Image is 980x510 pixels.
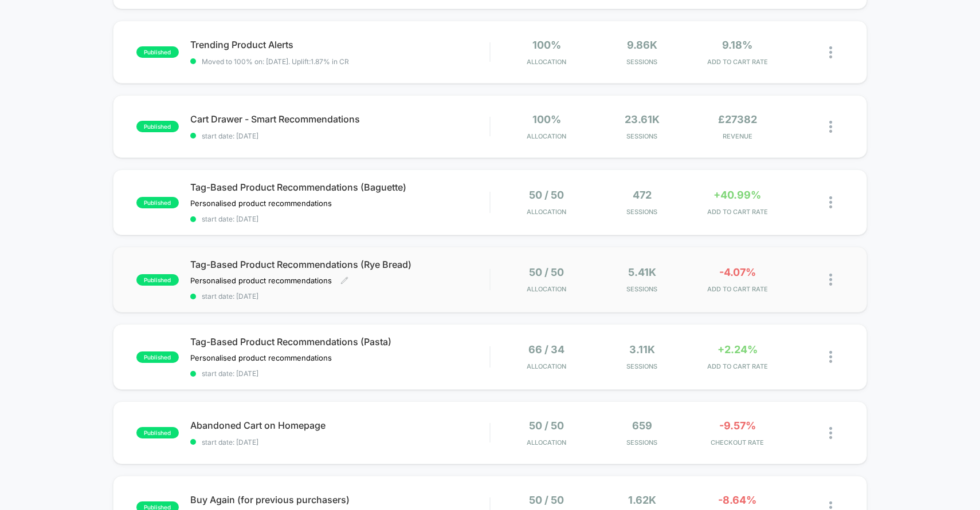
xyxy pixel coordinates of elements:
span: published [136,274,179,286]
span: Allocation [527,58,566,66]
span: 3.11k [629,343,655,355]
span: £27382 [718,113,757,125]
span: 659 [632,420,652,432]
span: Allocation [527,132,566,140]
img: close [829,196,832,208]
span: 472 [633,189,652,201]
span: 5.41k [628,266,656,278]
span: Allocation [527,208,566,216]
span: published [136,351,179,363]
span: -8.64% [718,494,756,506]
span: Sessions [597,208,687,216]
span: start date: [DATE] [190,369,490,378]
span: start date: [DATE] [190,215,490,223]
span: ADD TO CART RATE [692,362,782,370]
span: Moved to 100% on: [DATE] . Uplift: 1.87% in CR [202,57,349,66]
span: 1.62k [628,494,656,506]
span: REVENUE [692,132,782,140]
span: Personalised product recommendations [190,353,332,362]
span: published [136,427,179,438]
img: close [829,351,832,363]
span: Allocation [527,285,566,293]
span: -4.07% [719,266,756,278]
span: Buy Again (for previous purchasers) [190,494,490,505]
span: ADD TO CART RATE [692,58,782,66]
span: start date: [DATE] [190,132,490,140]
span: 9.18% [722,39,752,51]
span: Allocation [527,362,566,370]
span: 100% [532,113,561,125]
span: published [136,46,179,58]
img: close [829,46,832,58]
span: Tag-Based Product Recommendations (Pasta) [190,336,490,347]
span: published [136,197,179,208]
span: ADD TO CART RATE [692,285,782,293]
span: Sessions [597,362,687,370]
img: close [829,121,832,133]
span: Tag-Based Product Recommendations (Baguette) [190,181,490,193]
span: +2.24% [718,343,758,355]
span: 9.86k [627,39,657,51]
span: Sessions [597,285,687,293]
img: close [829,427,832,439]
span: 50 / 50 [529,420,564,432]
span: published [136,121,179,132]
span: 50 / 50 [529,494,564,506]
span: 23.61k [625,113,660,125]
span: 50 / 50 [529,189,564,201]
span: start date: [DATE] [190,292,490,301]
img: close [829,274,832,286]
span: start date: [DATE] [190,438,490,446]
span: Abandoned Cart on Homepage [190,420,490,431]
span: Sessions [597,58,687,66]
span: Sessions [597,438,687,446]
span: 100% [532,39,561,51]
span: Tag-Based Product Recommendations (Rye Bread) [190,259,490,270]
span: ADD TO CART RATE [692,208,782,216]
span: -9.57% [719,420,756,432]
span: Personalised product recommendations [190,199,332,208]
span: Sessions [597,132,687,140]
span: Personalised product recommendations [190,276,332,285]
span: CHECKOUT RATE [692,438,782,446]
span: Trending Product Alerts [190,39,490,50]
span: 50 / 50 [529,266,564,278]
span: Allocation [527,438,566,446]
span: +40.99% [714,189,761,201]
span: 66 / 34 [528,343,565,355]
span: Cart Drawer - Smart Recommendations [190,113,490,125]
